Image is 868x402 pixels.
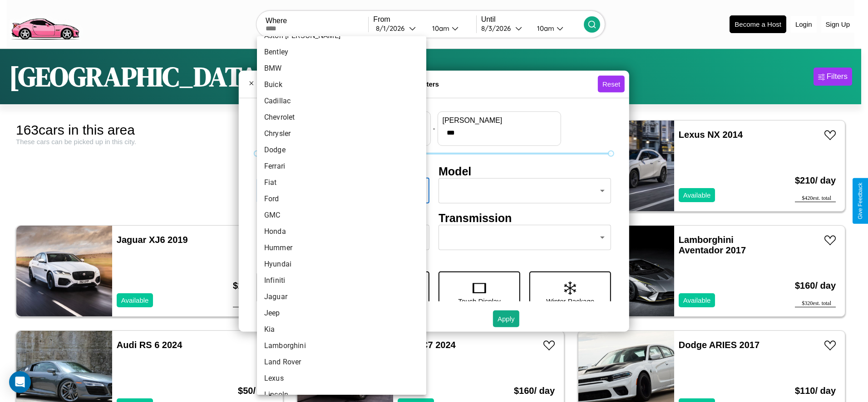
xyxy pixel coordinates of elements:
li: Jeep [257,305,426,321]
li: Hummer [257,240,426,256]
li: Lexus [257,370,426,387]
li: Chevrolet [257,109,426,126]
li: Honda [257,223,426,240]
li: Land Rover [257,354,426,370]
div: Give Feedback [857,183,863,219]
li: Hyundai [257,256,426,272]
li: GMC [257,207,426,223]
div: Open Intercom Messenger [9,371,31,393]
li: Ford [257,191,426,207]
li: Dodge [257,142,426,158]
li: Cadillac [257,93,426,109]
li: Ferrari [257,158,426,174]
li: Buick [257,77,426,93]
li: Chrysler [257,126,426,142]
li: Bentley [257,44,426,60]
li: Fiat [257,174,426,191]
li: Jaguar [257,289,426,305]
li: BMW [257,60,426,77]
li: Infiniti [257,272,426,289]
li: Kia [257,321,426,338]
li: Lamborghini [257,338,426,354]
